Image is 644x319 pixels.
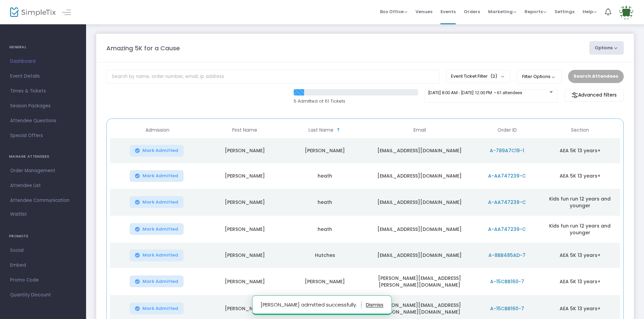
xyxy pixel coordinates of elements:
span: Marketing [488,8,516,15]
span: Order Management [10,166,76,175]
span: First Name [232,127,257,133]
m-button: Advanced filters [564,89,624,102]
span: Mark Admitted [142,148,178,153]
td: Hutches [285,243,365,268]
span: Settings [555,3,574,20]
h4: PROMOTE [9,230,77,243]
span: Promo Code [10,276,76,285]
td: [EMAIL_ADDRESS][DOMAIN_NAME] [365,243,474,268]
span: Mark Admitted [142,173,178,179]
span: Special Offers [10,131,76,140]
span: Email [413,127,426,133]
span: Mark Admitted [142,227,178,232]
td: [PERSON_NAME] [285,138,365,163]
span: Dashboard [10,57,76,66]
span: Events [440,3,456,20]
span: Last Name [308,127,333,133]
td: AEA 5K 13 years+ [540,268,620,295]
td: [PERSON_NAME] [205,243,285,268]
span: A-AA747239-C [488,226,526,233]
span: A-15CBB160-7 [490,305,524,312]
span: [DATE] 8:00 AM - [DATE] 12:00 PM • 61 attendees [428,90,522,95]
span: Mark Admitted [142,306,178,311]
button: Mark Admitted [130,223,184,235]
td: heath [285,216,365,243]
span: Box Office [380,8,407,15]
span: Attendee Questions [10,116,76,125]
p: 5 Admitted of 61 Tickets [294,98,418,105]
td: [PERSON_NAME] [205,163,285,189]
td: [EMAIL_ADDRESS][DOMAIN_NAME] [365,216,474,243]
span: Social [10,246,76,255]
button: dismiss [366,299,383,310]
td: [EMAIL_ADDRESS][DOMAIN_NAME] [365,138,474,163]
span: Section [571,127,589,133]
button: Mark Admitted [130,275,184,287]
span: Event Details [10,72,76,81]
span: A-789A7C19-1 [490,147,524,154]
button: Mark Admitted [130,170,184,182]
td: Kids fun run 12 years and younger [540,189,620,216]
span: Quantity Discount [10,291,76,299]
button: Mark Admitted [130,249,184,261]
span: Venues [415,3,432,20]
h4: MANAGE ATTENDEES [9,150,77,163]
td: [EMAIL_ADDRESS][DOMAIN_NAME] [365,163,474,189]
span: Admission [145,127,169,133]
m-panel-title: Amazing 5K for a Cause [106,44,180,53]
span: A-AA747239-C [488,199,526,206]
span: Season Packages [10,102,76,110]
td: Kids fun run 12 years and younger [540,216,620,243]
td: heath [285,189,365,216]
span: Mark Admitted [142,279,178,284]
td: AEA 5K 13 years+ [540,243,620,268]
button: Filter Options [517,70,562,83]
td: [PERSON_NAME] [205,268,285,295]
span: Order ID [498,127,517,133]
td: [EMAIL_ADDRESS][DOMAIN_NAME] [365,189,474,216]
button: Event Ticket Filter(2) [446,70,510,83]
img: filter [571,92,578,99]
td: AEA 5K 13 years+ [540,163,620,189]
span: (2) [490,74,497,79]
td: heath [285,163,365,189]
span: Attendee Communication [10,196,76,205]
span: A-15CBB160-7 [490,278,524,285]
button: Options [589,41,624,55]
span: Mark Admitted [142,252,178,258]
span: Embed [10,261,76,270]
p: [PERSON_NAME] admitted successfully. [261,299,361,310]
td: [PERSON_NAME][EMAIL_ADDRESS][PERSON_NAME][DOMAIN_NAME] [365,268,474,295]
button: Mark Admitted [130,302,184,314]
span: A-AA747239-C [488,172,526,179]
td: [PERSON_NAME] [205,138,285,163]
span: Help [583,8,597,15]
span: Waitlist [10,211,27,218]
span: Mark Admitted [142,200,178,205]
td: AEA 5K 13 years+ [540,138,620,163]
span: Times & Tickets [10,87,76,96]
h4: GENERAL [9,41,77,54]
span: Sortable [336,127,341,133]
span: Orders [464,3,480,20]
span: Reports [525,8,546,15]
span: Attendee List [10,181,76,190]
input: Search by name, order number, email, ip address [106,70,439,84]
td: [PERSON_NAME] [205,216,285,243]
td: [PERSON_NAME] [285,268,365,295]
button: Mark Admitted [130,196,184,208]
span: A-8BB485AD-7 [488,252,526,259]
td: [PERSON_NAME] [205,189,285,216]
button: Mark Admitted [130,145,184,157]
